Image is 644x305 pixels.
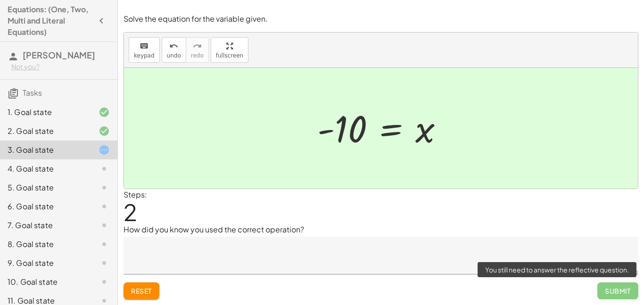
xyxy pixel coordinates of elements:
[211,37,248,63] button: fullscreen
[191,52,204,59] span: redo
[99,107,110,118] i: Task finished and correct.
[131,287,152,295] span: Reset
[23,49,95,60] span: [PERSON_NAME]
[8,239,83,250] div: 8. Goal state
[8,163,83,174] div: 4. Goal state
[124,14,638,25] p: Solve the equation for the variable given.
[124,282,159,299] button: Reset
[8,4,93,38] h4: Equations: (One, Two, Multi and Literal Equations)
[129,37,160,63] button: keyboardkeypad
[124,190,147,199] label: Steps:
[8,125,83,137] div: 2. Goal state
[99,125,110,137] i: Task finished and correct.
[99,239,110,250] i: Task not started.
[23,88,42,98] span: Tasks
[8,257,83,269] div: 9. Goal state
[99,201,110,212] i: Task not started.
[8,107,83,118] div: 1. Goal state
[11,62,110,72] div: Not you?
[186,37,209,63] button: redoredo
[140,41,149,52] i: keyboard
[8,276,83,288] div: 10. Goal state
[193,41,202,52] i: redo
[169,41,178,52] i: undo
[162,37,186,63] button: undoundo
[124,198,137,226] span: 2
[124,224,638,235] p: How did you know you used the correct operation?
[99,276,110,288] i: Task not started.
[8,182,83,193] div: 5. Goal state
[8,220,83,231] div: 7. Goal state
[167,52,181,59] span: undo
[99,144,110,156] i: Task started.
[134,52,155,59] span: keypad
[8,201,83,212] div: 6. Goal state
[99,182,110,193] i: Task not started.
[8,144,83,156] div: 3. Goal state
[99,257,110,269] i: Task not started.
[216,52,243,59] span: fullscreen
[99,163,110,174] i: Task not started.
[99,220,110,231] i: Task not started.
